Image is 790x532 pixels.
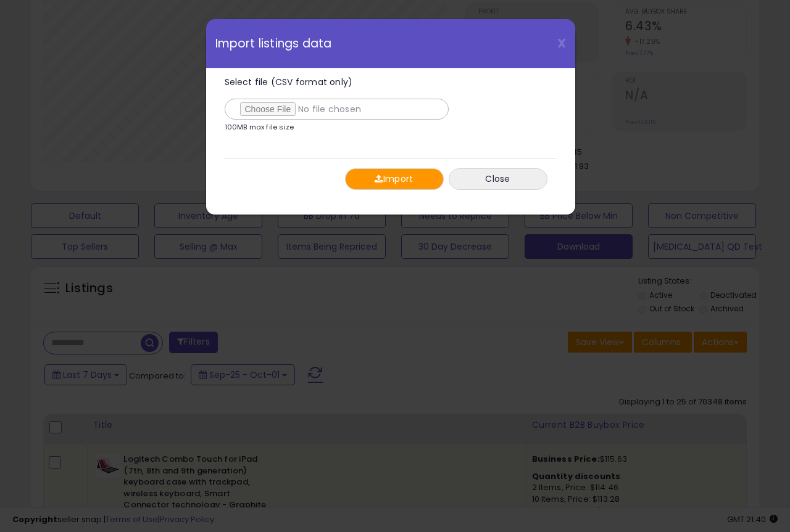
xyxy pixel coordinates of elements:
[345,168,444,190] button: Import
[225,76,353,88] span: Select file (CSV format only)
[449,168,547,190] button: Close
[557,35,566,52] span: X
[225,124,294,131] p: 100MB max file size
[215,38,332,49] span: Import listings data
